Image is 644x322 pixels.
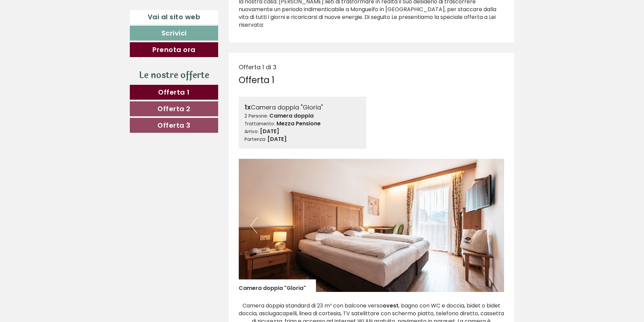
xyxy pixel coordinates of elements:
[130,69,218,81] div: Le nostre offerte
[130,10,218,24] a: Vai al sito web
[244,136,266,143] small: Partenza:
[244,102,251,112] b: 1x
[239,63,276,71] span: Offerta 1 di 3
[157,104,191,114] span: Offerta 2
[269,112,314,120] b: Camera doppia
[276,120,321,127] b: Mezza Pensione
[239,159,504,292] img: image
[260,127,279,135] b: [DATE]
[10,33,111,38] small: 14:22
[130,26,218,41] a: Scrivici
[158,88,190,97] span: Offerta 1
[239,74,274,86] div: Offerta 1
[485,217,492,234] button: Next
[239,279,316,292] div: Camera doppia "Gloria"
[383,302,399,309] strong: ovest
[244,113,268,119] small: 2 Persone:
[5,18,114,39] div: Buon giorno, come possiamo aiutarla?
[157,121,191,130] span: Offerta 3
[244,128,259,135] small: Arrivo:
[228,175,266,190] button: Invia
[244,102,361,112] div: Camera doppia "Gloria"
[10,20,111,25] div: Hotel Goldene Rose
[130,42,218,57] a: Prenota ora
[120,5,146,17] div: lunedì
[267,135,287,143] b: [DATE]
[244,121,275,127] small: Trattamento:
[251,217,258,234] button: Previous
